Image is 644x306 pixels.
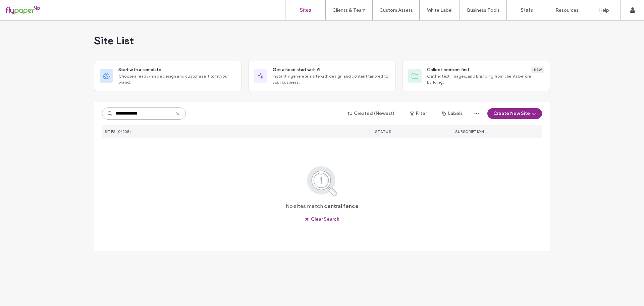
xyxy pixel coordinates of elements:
[324,203,359,210] span: central fence
[531,67,544,73] div: New
[248,61,396,91] div: Get a head start with AIInstantly generate a site with design and content tailored to your business.
[94,34,134,47] span: Site List
[118,73,236,85] span: Choose a ready-made design and customize it to fit your brand.
[273,67,320,73] span: Get a head start with AI
[403,108,433,119] button: Filter
[332,7,366,13] label: Clients & Team
[427,7,452,13] label: White Label
[375,129,391,134] span: STATUS
[273,73,390,85] span: Instantly generate a site with design and content tailored to your business.
[455,129,484,134] span: SUBSCRIPTION
[379,7,413,13] label: Custom Assets
[427,67,470,73] span: Collect content first
[436,108,469,119] button: Labels
[300,7,311,13] label: Sites
[487,108,542,119] button: Create New Site
[342,108,400,119] button: Created (Newest)
[15,5,29,11] span: Help
[94,61,241,91] div: Start with a templateChoose a ready-made design and customize it to fit your brand.
[402,61,550,91] div: Collect content firstNewGather text, images, and branding from clients before building.
[599,7,609,13] label: Help
[555,7,579,13] label: Resources
[467,7,500,13] label: Business Tools
[286,203,323,210] span: No sites match
[521,7,533,13] label: Stats
[105,129,131,134] span: SITES (0/205)
[118,67,161,73] span: Start with a template
[427,73,544,85] span: Gather text, images, and branding from clients before building.
[299,214,345,225] button: Clear Search
[298,165,346,197] img: search.svg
